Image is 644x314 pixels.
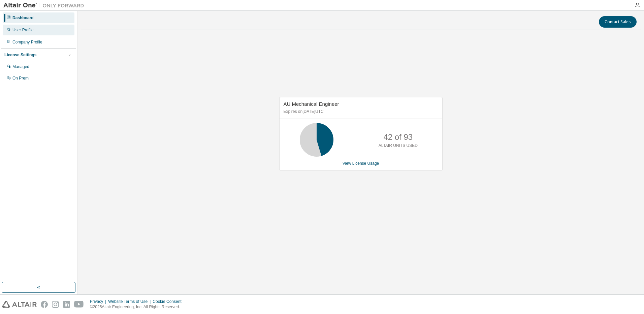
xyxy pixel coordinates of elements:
div: User Profile [12,27,34,33]
div: Cookie Consent [153,299,185,304]
div: Managed [12,64,29,69]
div: On Prem [12,75,29,81]
p: ALTAIR UNITS USED [379,143,418,149]
img: instagram.svg [52,301,59,308]
div: Company Profile [12,39,42,45]
img: Altair One [3,2,88,9]
div: License Settings [4,52,36,58]
span: AU Mechanical Engineer [284,101,339,107]
a: View License Usage [343,161,379,166]
p: © 2025 Altair Engineering, Inc. All Rights Reserved. [90,304,186,310]
img: youtube.svg [74,301,84,308]
img: linkedin.svg [63,301,70,308]
img: altair_logo.svg [2,301,37,308]
div: Dashboard [12,15,34,21]
div: Website Terms of Use [108,299,153,304]
button: Contact Sales [599,16,637,28]
img: facebook.svg [41,301,48,308]
p: Expires on [DATE] UTC [284,109,437,115]
p: 42 of 93 [383,131,413,143]
div: Privacy [90,299,108,304]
